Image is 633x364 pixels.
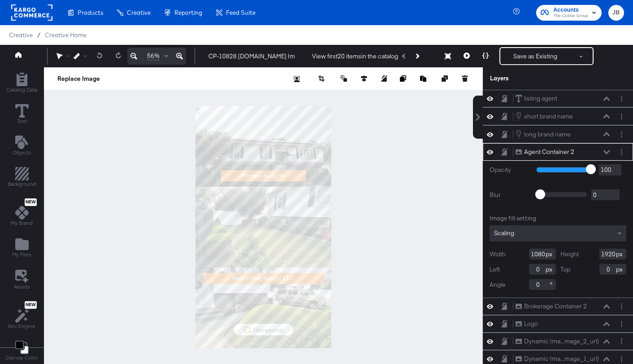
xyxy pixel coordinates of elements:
[490,250,506,259] label: Width
[515,354,599,364] button: Dynamic Ima...mage_1_url)
[524,148,574,156] div: Agent Container 2
[490,166,530,174] label: Opacity
[420,74,429,83] button: Paste image
[490,214,626,223] div: Image fill setting
[411,48,423,64] button: Next Product
[7,236,37,261] button: Add Files
[147,52,160,60] span: 56%
[617,319,626,329] button: Layer Options
[7,133,37,159] button: Add Text
[17,118,27,125] span: Text
[560,250,579,259] label: Height
[553,5,588,15] span: Accounts
[294,76,300,82] svg: Remove background
[13,149,31,156] span: Objects
[5,354,38,361] span: Canvas Color
[494,229,514,237] span: Scaling
[127,9,151,16] span: Creative
[14,283,30,290] span: Assets
[515,302,587,311] button: Brokerage Container 2
[515,319,538,329] button: Logo
[420,75,426,82] svg: Paste image
[312,52,398,61] div: View first 20 items in the catalog
[490,265,500,274] label: Left
[57,74,100,83] button: Replace Image
[174,9,202,16] span: Reporting
[11,219,33,227] span: My Brand
[3,299,41,333] button: NewRec Engine
[560,265,570,274] label: Top
[400,75,406,82] svg: Copy image
[6,86,37,93] span: Catalog Data
[617,337,626,346] button: Layer Options
[78,9,103,16] span: Products
[617,130,626,139] button: Layer Options
[617,302,626,311] button: Layer Options
[524,355,599,363] div: Dynamic Ima...mage_1_url)
[500,48,570,64] button: Save as Existing
[8,323,35,330] span: Rec Engine
[10,102,34,127] button: Text
[5,197,38,230] button: NewMy Brand
[524,337,599,346] div: Dynamic Ima...mage_2_url)
[536,5,602,21] button: AccountsThe CoStar Group
[524,94,557,103] div: listing agent
[553,13,588,20] span: The CoStar Group
[45,31,87,39] a: Creative Home
[1,70,43,96] button: Add Rectangle
[515,94,558,103] button: listing agent
[617,94,626,103] button: Layer Options
[524,130,571,139] div: long brand name
[515,147,575,157] button: Agent Container 2
[608,5,624,21] button: JB
[490,191,530,199] label: Blur
[515,337,599,346] button: Dynamic Ima...mage_2_url)
[617,147,626,157] button: Layer Options
[617,354,626,364] button: Layer Options
[524,320,538,328] div: Logo
[25,199,37,205] span: New
[400,74,409,83] button: Copy image
[226,9,256,16] span: Feed Suite
[524,302,587,311] div: Brokerage Container 2
[515,129,571,139] button: long brand name
[515,111,573,121] button: short brand name
[25,302,37,308] span: New
[490,281,506,289] label: Angle
[2,165,42,191] button: Add Rectangle
[8,180,36,188] span: Background
[524,112,573,121] div: short brand name
[612,8,620,18] span: JB
[490,74,581,83] div: Layers
[9,31,33,39] span: Creative
[617,112,626,121] button: Layer Options
[33,31,45,39] span: /
[12,251,31,258] span: My Files
[9,267,35,293] button: Assets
